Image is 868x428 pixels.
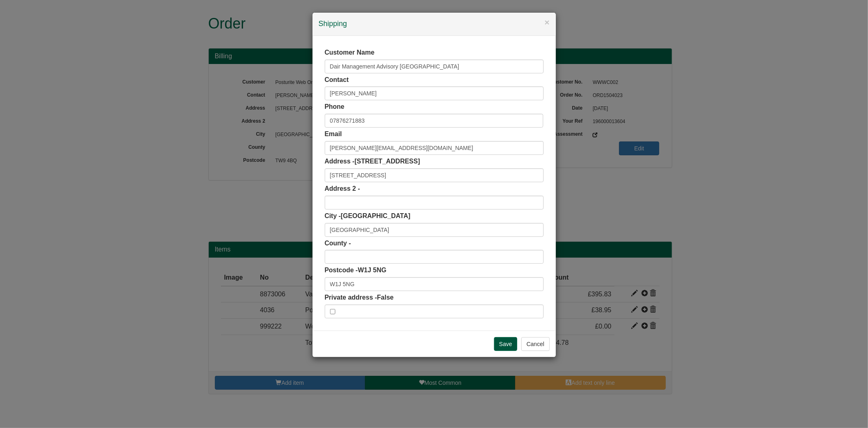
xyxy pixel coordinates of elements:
label: Email [325,130,342,139]
button: Cancel [521,337,550,351]
label: Address 2 - [325,184,360,194]
span: [STREET_ADDRESS] [354,158,420,165]
span: W1J 5NG [358,267,386,274]
label: Contact [325,75,349,85]
h4: Shipping [319,19,550,29]
span: False [377,294,394,301]
input: Save [494,337,518,351]
label: Phone [325,102,345,112]
label: City - [325,212,411,221]
button: × [544,18,549,26]
label: Private address - [325,293,394,302]
label: Address - [325,157,420,166]
label: Customer Name [325,48,375,57]
label: Postcode - [325,266,387,275]
label: County - [325,239,351,248]
span: [GEOGRAPHIC_DATA] [341,212,411,219]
